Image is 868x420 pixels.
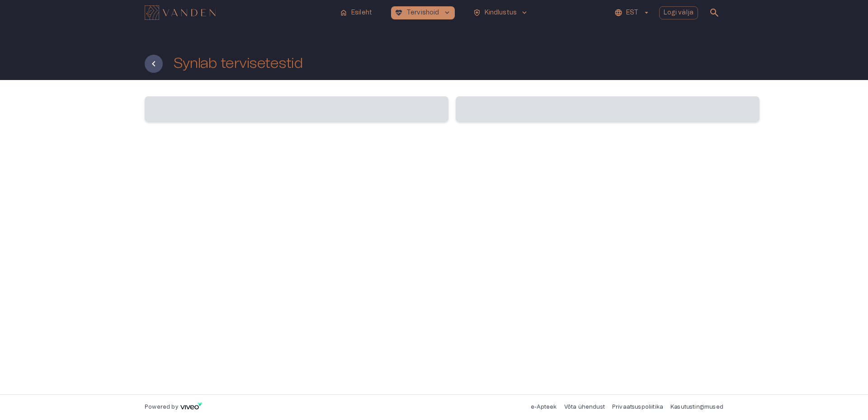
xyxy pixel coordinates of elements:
[469,6,533,19] button: health_and_safetyKindlustuskeyboard_arrow_down
[391,6,455,19] button: ecg_heartTervishoidkeyboard_arrow_down
[612,404,663,410] a: Privaatsuspoliitika
[613,6,651,19] button: EST
[626,8,638,18] p: EST
[709,7,720,18] span: search
[520,9,528,17] span: keyboard_arrow_down
[145,403,178,411] p: Powered by
[531,404,557,410] a: e-Apteek
[406,8,439,18] p: Tervishoid
[174,56,302,71] h1: Synlab tervisetestid
[145,96,448,122] span: ‌
[351,8,372,18] p: Esileht
[564,403,605,411] p: Võta ühendust
[659,6,698,19] button: Logi välja
[473,9,481,17] span: health_and_safety
[456,96,759,122] span: ‌
[485,8,517,18] p: Kindlustus
[145,55,163,73] button: Tagasi
[336,6,377,19] button: homeEsileht
[145,5,216,20] img: Vanden logo
[145,6,332,19] a: Navigate to homepage
[395,9,403,17] span: ecg_heart
[443,9,451,17] span: keyboard_arrow_down
[664,8,694,18] p: Logi välja
[705,4,723,22] button: open search modal
[670,404,723,410] a: Kasutustingimused
[340,9,348,17] span: home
